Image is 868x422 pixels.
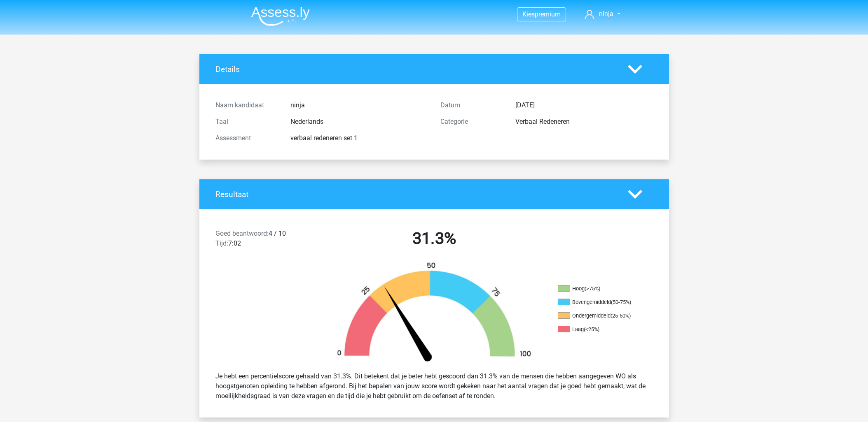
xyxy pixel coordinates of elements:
[509,117,659,127] div: Verbaal Redeneren
[611,299,631,305] div: (50-75%)
[584,326,599,332] div: (<25%)
[209,100,284,110] div: Naam kandidaat
[558,312,640,320] li: Ondergemiddeld
[582,9,623,19] a: ninja
[509,100,659,110] div: [DATE]
[251,7,310,26] img: Assessly
[215,65,615,74] h4: Details
[284,117,434,127] div: Nederlands
[517,9,566,20] a: Kiespremium
[328,229,540,248] h2: 31.3%
[535,10,561,18] span: premium
[611,313,631,319] div: (25-50%)
[558,299,640,306] li: Bovengemiddeld
[558,285,640,292] li: Hoog
[434,100,509,110] div: Datum
[209,368,659,404] div: Je hebt een percentielscore gehaald van 31.3%. Dit betekent dat je beter hebt gescoord dan 31.3% ...
[434,117,509,127] div: Categorie
[323,262,545,365] img: 31.40eae64ddb2a.png
[585,285,600,292] div: (>75%)
[209,133,284,143] div: Assessment
[215,190,615,199] h4: Resultaat
[215,230,269,237] span: Goed beantwoord:
[209,229,322,252] div: 4 / 10 7:02
[599,10,613,18] span: ninja
[284,133,434,143] div: verbaal redeneren set 1
[209,117,284,127] div: Taal
[215,239,228,247] span: Tijd:
[284,100,434,110] div: ninja
[522,10,535,18] span: Kies
[558,326,640,333] li: Laag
